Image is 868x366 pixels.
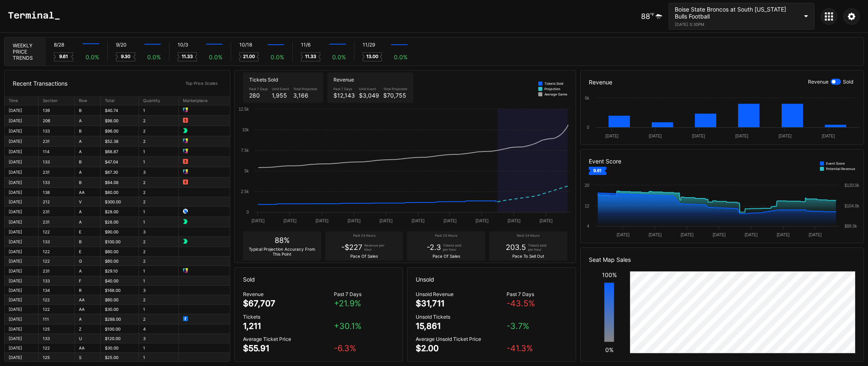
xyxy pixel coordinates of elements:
div: Average Ticket Price [243,336,334,342]
div: Average Game [544,92,567,96]
text: [DATE] [681,233,694,237]
div: Revenue [243,291,334,297]
td: 1 [139,157,179,167]
td: 231 [39,207,75,217]
text: [DATE] [316,219,329,223]
td: 1 [139,207,179,217]
td: AA [75,188,101,197]
div: Weekly Price Trends [5,37,46,65]
text: [DATE] [822,134,835,138]
div: 0.0 % [86,54,99,61]
img: 66534caa8425c4114717.png [183,149,188,154]
div: Seat Map Sales [581,248,863,271]
text: 10k [242,128,249,132]
div: Sold [843,79,853,85]
div: -43.5 % [507,298,567,308]
div: Total Projected [293,87,317,91]
div: [DATE] [9,336,34,341]
div: Revenue [808,79,829,85]
td: 134 [39,286,75,295]
img: 66534caa8425c4114717.png [183,138,188,143]
td: 231 [39,167,75,177]
td: 122 [39,227,75,237]
div: 100% [602,271,617,278]
td: 1 [139,105,179,116]
text: 0 [247,210,249,214]
img: 6afde86b50241f8a6c64.png [183,209,188,214]
td: $25.00 [101,353,139,362]
div: Unsold [407,268,575,291]
td: 133 [39,276,75,286]
td: 122 [39,343,75,353]
img: 8bdfe9f8b5d43a0de7cb.png [183,180,188,184]
th: Row [75,96,101,105]
text: 21.00 [243,54,255,59]
div: Revenue per hour [364,243,387,252]
div: 280 [249,92,268,99]
div: [DATE] [9,108,34,113]
td: 1 [139,217,179,227]
td: $60.00 [101,295,139,305]
text: [DATE] [648,233,662,237]
div: Past 7 Days [249,87,268,91]
div: $55.91 [243,343,269,353]
td: A [75,207,101,217]
td: 231 [39,266,75,276]
td: 111 [39,314,75,324]
td: 133 [39,237,75,247]
td: 4 [139,324,179,334]
div: 10/18 [239,42,252,48]
th: Time [5,96,39,105]
td: 122 [39,305,75,314]
td: $288.00 [101,314,139,324]
th: Total [101,96,139,105]
div: Unsold Revenue [416,291,507,297]
div: [DATE] [9,268,34,273]
div: [DATE] [9,288,34,293]
td: 138 [39,188,75,197]
td: A [75,167,101,177]
th: Section [39,96,75,105]
td: $29.10 [101,266,139,276]
div: Pace To Sell Out [512,254,544,259]
div: -41.3 % [507,343,567,353]
div: Event Score [589,158,621,165]
td: V [75,197,101,207]
div: Sold [235,268,403,291]
td: 139 [39,105,75,116]
td: $68.87 [101,147,139,157]
text: 6k [585,96,590,100]
td: 212 [39,197,75,207]
text: [DATE] [539,219,553,223]
div: [DATE] [9,159,34,164]
text: [DATE] [252,219,265,223]
td: 3 [139,334,179,343]
text: 4 [587,224,589,228]
div: [DATE] [9,345,34,350]
td: G [75,256,101,266]
td: AA [75,295,101,305]
img: 8bdfe9f8b5d43a0de7cb.png [183,159,188,164]
div: [DATE] [9,170,34,175]
div: $12,143 [333,92,355,99]
td: 2 [139,116,179,126]
div: $3,049 [359,92,379,99]
td: 2 [139,126,179,136]
text: 7.5k [241,148,249,153]
div: [DATE] [9,326,34,331]
div: 88% [275,236,290,245]
div: Recent Transactions [13,80,67,87]
div: 11/29 [363,42,375,48]
td: $60.00 [101,256,139,266]
div: [DATE] [9,317,34,322]
td: $120.00 [101,334,139,343]
text: 9.61 [59,54,68,59]
td: 1 [139,343,179,353]
text: 0 [587,125,589,130]
img: 8bdfe9f8b5d43a0de7cb.png [183,118,188,123]
td: A [75,147,101,157]
img: 7c694e75740273bc7910.png [183,128,188,133]
text: [DATE] [380,219,393,223]
td: F [75,276,101,286]
td: B [75,237,101,247]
